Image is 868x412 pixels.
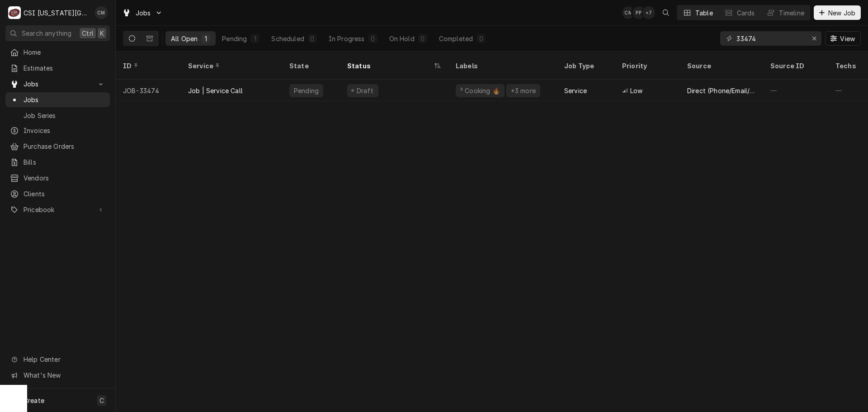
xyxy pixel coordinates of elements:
[329,34,365,43] div: In Progress
[814,5,861,20] button: New Job
[24,370,104,380] span: What's New
[828,80,864,101] div: —
[24,8,90,18] div: CSI [US_STATE][GEOGRAPHIC_DATA]
[24,173,105,183] span: Vendors
[252,34,258,43] div: 1
[24,79,92,89] span: Jobs
[293,86,320,95] div: Pending
[564,86,587,95] div: Service
[835,61,857,71] div: Techs
[5,368,110,383] a: Go to What's New
[687,61,754,71] div: Source
[8,6,21,19] div: C
[123,61,172,71] div: ID
[622,6,635,19] div: Chancellor Morris's Avatar
[5,186,110,201] a: Clients
[271,34,304,43] div: Scheduled
[347,61,432,71] div: Status
[459,86,501,95] div: ² Cooking 🔥
[24,126,105,135] span: Invoices
[5,76,110,91] a: Go to Jobs
[5,108,110,123] a: Job Series
[5,61,110,76] a: Estimates
[5,352,110,367] a: Go to Help Center
[5,202,110,217] a: Go to Pricebook
[95,6,108,19] div: CM
[188,86,243,95] div: Job | Service Call
[737,8,755,18] div: Cards
[659,5,673,20] button: Open search
[687,86,756,95] div: Direct (Phone/Email/etc.)
[622,6,635,19] div: CM
[5,45,110,60] a: Home
[24,47,105,57] span: Home
[826,8,857,18] span: New Job
[99,396,104,405] span: C
[24,205,92,214] span: Pricebook
[370,34,376,43] div: 0
[24,63,105,73] span: Estimates
[222,34,247,43] div: Pending
[8,6,21,19] div: CSI Kansas City's Avatar
[355,86,375,95] div: Draft
[5,25,110,41] button: Search anythingCtrlK
[5,123,110,138] a: Invoices
[95,6,108,19] div: Chancellor Morris's Avatar
[24,142,105,151] span: Purchase Orders
[203,34,208,43] div: 1
[770,61,819,71] div: Source ID
[825,31,861,46] button: View
[838,34,857,43] span: View
[24,355,104,364] span: Help Center
[188,61,273,71] div: Service
[763,80,828,101] div: —
[5,139,110,154] a: Purchase Orders
[622,61,671,71] div: Priority
[24,95,105,104] span: Jobs
[24,157,105,167] span: Bills
[82,28,94,38] span: Ctrl
[632,6,645,19] div: Philip Potter's Avatar
[100,28,104,38] span: K
[779,8,804,18] div: Timeline
[24,189,105,199] span: Clients
[24,111,105,120] span: Job Series
[24,397,44,404] span: Create
[5,170,110,185] a: Vendors
[456,61,550,71] div: Labels
[5,92,110,107] a: Jobs
[736,31,804,46] input: Keyword search
[22,28,71,38] span: Search anything
[807,31,821,46] button: Erase input
[289,61,333,71] div: State
[439,34,473,43] div: Completed
[118,5,166,20] a: Go to Jobs
[632,6,645,19] div: PP
[136,8,151,18] span: Jobs
[695,8,713,18] div: Table
[5,155,110,170] a: Bills
[310,34,315,43] div: 0
[564,61,608,71] div: Job Type
[630,86,642,95] span: Low
[420,34,425,43] div: 0
[389,34,415,43] div: On Hold
[171,34,198,43] div: All Open
[116,80,181,101] div: JOB-33474
[510,86,537,95] div: +3 more
[642,6,655,19] div: + 7
[478,34,484,43] div: 0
